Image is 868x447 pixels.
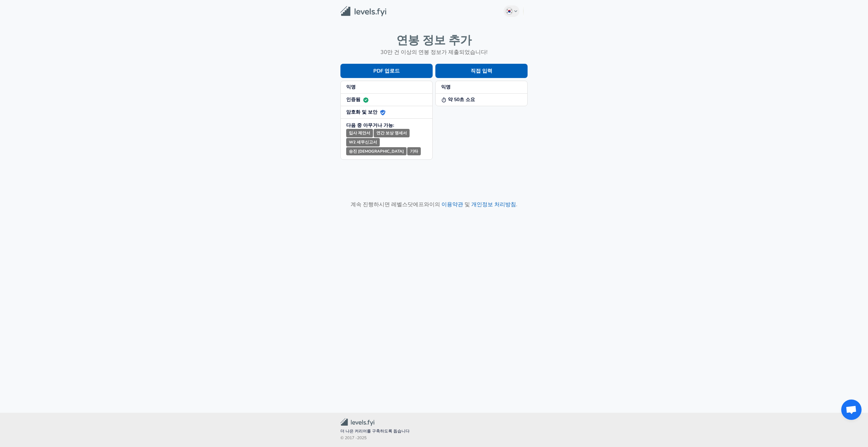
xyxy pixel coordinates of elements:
[340,435,528,442] span: © 2017 - 2025
[340,6,386,17] img: Levels.fyi
[340,47,528,57] h6: 30만 건 이상의 연봉 정보가 제출되었습니다!
[346,96,369,103] strong: 인증됨
[340,64,433,78] button: PDF 업로드
[407,147,421,156] small: 기타
[374,129,410,137] small: 연간 보상 명세서
[346,84,356,90] strong: 익명
[340,428,528,435] span: 더 나은 커리어를 구축하도록 돕습니다
[346,122,394,129] strong: 다음 중 아무거나 가능:
[507,8,512,14] img: Korean
[441,201,463,208] a: 이용약관
[346,138,380,147] small: W2 세무신고서
[346,147,407,156] small: 승진 [DEMOGRAPHIC_DATA]
[346,109,386,115] strong: 암호화 및 보안
[435,64,528,78] button: 직접 입력
[441,84,451,90] strong: 익명
[471,201,516,208] a: 개인정보 처리방침
[504,5,520,17] button: Korean
[441,96,475,103] strong: 약 50초 소요
[346,129,373,137] small: 입사 제안서
[340,33,528,47] h4: 연봉 정보 추가
[841,400,862,420] div: 채팅 열기
[340,418,374,426] img: 레벨스닷에프와이 커뮤니티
